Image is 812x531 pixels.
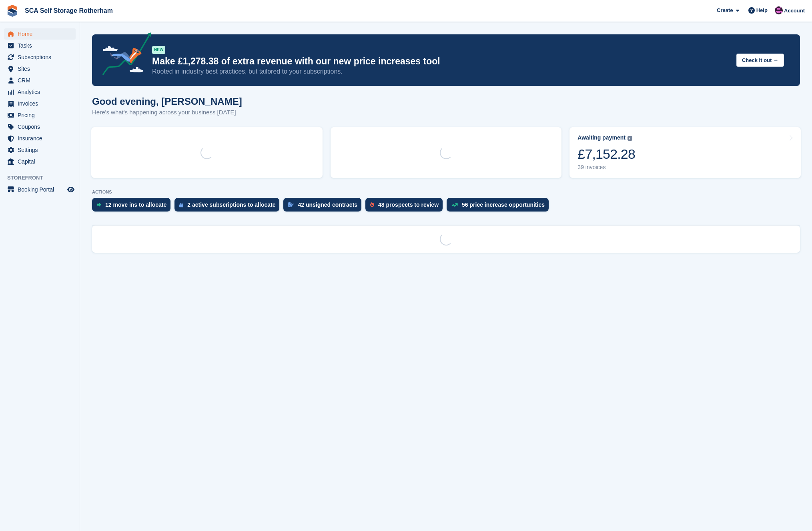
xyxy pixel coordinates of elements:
div: 2 active subscriptions to allocate [187,202,275,208]
a: menu [4,63,76,74]
a: menu [4,121,76,132]
a: menu [4,98,76,109]
img: icon-info-grey-7440780725fd019a000dd9b08b2336e03edf1995a4989e88bcd33f0948082b44.svg [628,136,632,141]
p: ACTIONS [92,190,800,195]
img: active_subscription_to_allocate_icon-d502201f5373d7db506a760aba3b589e785aa758c864c3986d89f69b8ff3... [179,202,183,208]
a: menu [4,110,76,121]
a: menu [4,75,76,86]
a: menu [4,86,76,98]
span: Home [18,28,66,40]
span: Insurance [18,133,66,144]
img: prospect-51fa495bee0391a8d652442698ab0144808aea92771e9ea1ae160a38d050c398.svg [370,202,374,207]
div: 48 prospects to review [378,202,439,208]
span: Invoices [18,98,66,109]
div: 12 move ins to allocate [105,202,166,208]
a: menu [4,40,76,51]
span: Create [717,6,733,14]
a: 2 active subscriptions to allocate [174,198,283,216]
div: 42 unsigned contracts [298,202,357,208]
span: Settings [18,144,66,156]
span: Analytics [18,86,66,98]
img: price_increase_opportunities-93ffe204e8149a01c8c9dc8f82e8f89637d9d84a8eef4429ea346261dce0b2c0.svg [451,203,458,207]
a: menu [4,28,76,40]
span: CRM [18,75,66,86]
p: Make £1,278.38 of extra revenue with our new price increases tool [152,56,730,67]
a: menu [4,156,76,167]
a: menu [4,52,76,63]
a: 42 unsigned contracts [283,198,365,216]
div: NEW [152,46,165,54]
span: Subscriptions [18,52,66,63]
img: contract_signature_icon-13c848040528278c33f63329250d36e43548de30e8caae1d1a13099fd9432cc5.svg [288,202,294,207]
img: Dale Chapman [775,6,783,14]
span: Capital [18,156,66,167]
a: 48 prospects to review [365,198,447,216]
a: Preview store [66,185,76,194]
span: Storefront [7,174,80,182]
a: Awaiting payment £7,152.28 39 invoices [569,127,801,178]
a: 12 move ins to allocate [92,198,174,216]
p: Here's what's happening across your business [DATE] [92,108,242,117]
span: Coupons [18,121,66,132]
img: price-adjustments-announcement-icon-8257ccfd72463d97f412b2fc003d46551f7dbcb40ab6d574587a9cd5c0d94... [96,32,152,78]
span: Booking Portal [18,184,66,195]
span: Account [784,7,805,15]
p: Rooted in industry best practices, but tailored to your subscriptions. [152,67,730,76]
a: menu [4,144,76,156]
span: Help [756,6,768,14]
button: Check it out → [736,54,784,67]
a: 56 price increase opportunities [447,198,553,216]
div: 56 price increase opportunities [462,202,545,208]
div: 39 invoices [577,164,635,171]
h1: Good evening, [PERSON_NAME] [92,96,242,107]
a: SCA Self Storage Rotherham [22,4,116,17]
img: move_ins_to_allocate_icon-fdf77a2bb77ea45bf5b3d319d69a93e2d87916cf1d5bf7949dd705db3b84f3ca.svg [97,202,101,207]
img: stora-icon-8386f47178a22dfd0bd8f6a31ec36ba5ce8667c1dd55bd0f319d3a0aa187defe.svg [6,5,18,17]
span: Tasks [18,40,66,51]
span: Sites [18,63,66,74]
div: £7,152.28 [577,146,635,162]
a: menu [4,184,76,195]
a: menu [4,133,76,144]
div: Awaiting payment [577,134,626,141]
span: Pricing [18,110,66,121]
